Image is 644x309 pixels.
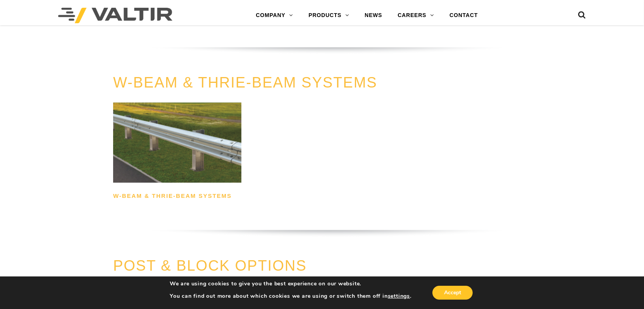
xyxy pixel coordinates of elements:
a: W-BEAM & THRIE-BEAM SYSTEMS [113,74,377,91]
button: Accept [432,286,473,300]
h2: W-Beam & Thrie-Beam Systems [113,190,241,202]
button: settings [388,293,410,300]
p: We are using cookies to give you the best experience on our website. [170,280,412,287]
a: CAREERS [390,8,442,23]
p: You can find out more about which cookies we are using or switch them off in . [170,293,412,300]
img: Valtir [58,8,172,23]
a: POST & BLOCK OPTIONS [113,257,307,274]
a: W-Beam & Thrie-Beam Systems [113,103,241,202]
a: PRODUCTS [301,8,357,23]
a: COMPANY [248,8,301,23]
a: NEWS [357,8,390,23]
a: CONTACT [442,8,486,23]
